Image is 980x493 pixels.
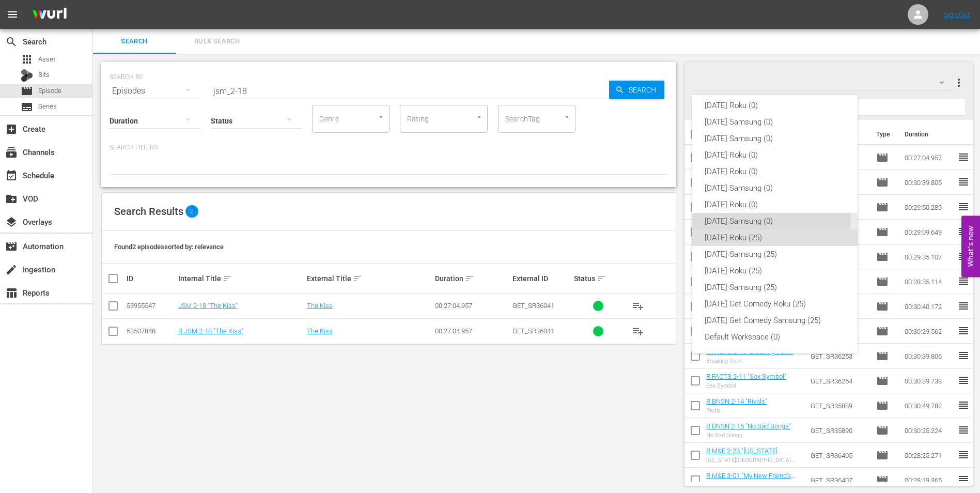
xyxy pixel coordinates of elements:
div: Default Workspace (0) [705,329,845,345]
div: [DATE] Get Comedy Roku (25) [705,296,845,312]
div: [DATE] Samsung (0) [705,130,845,147]
div: [DATE] Samsung (0) [705,114,845,130]
div: [DATE] Roku (0) [705,97,845,114]
div: [DATE] Samsung (25) [705,246,845,263]
div: [DATE] Get Comedy Samsung (25) [705,312,845,329]
div: [DATE] Roku (0) [705,147,845,163]
div: [DATE] Roku (0) [705,163,845,180]
button: Open Feedback Widget [961,216,980,278]
div: [DATE] Roku (25) [705,263,845,279]
div: [DATE] Roku (25) [705,229,845,246]
div: [DATE] Samsung (0) [705,180,845,196]
div: [DATE] Samsung (0) [705,213,845,229]
div: [DATE] Samsung (25) [705,279,845,296]
div: [DATE] Roku (0) [705,196,845,213]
